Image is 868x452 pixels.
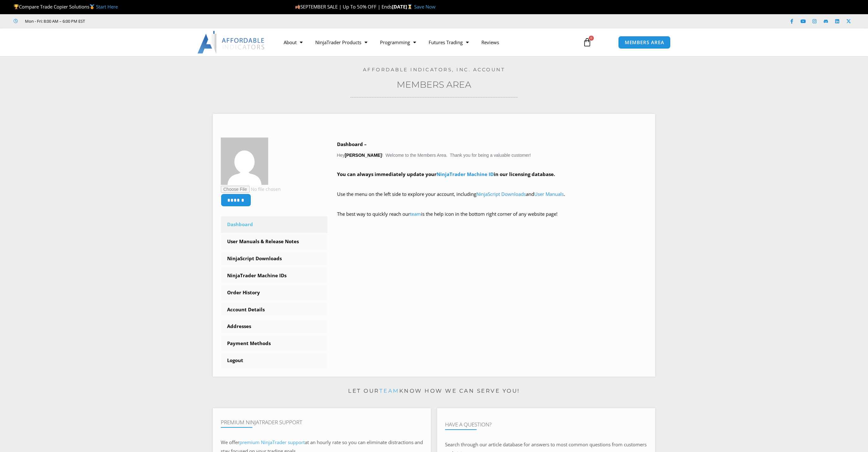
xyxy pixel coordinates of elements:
[221,439,239,445] span: We offer
[618,36,671,49] a: MEMBERS AREA
[221,302,328,318] a: Account Details
[337,171,555,177] strong: You can always immediately update your in our licensing database.
[213,386,655,396] p: Let our know how we can serve you!
[96,3,118,10] a: Start Here
[221,267,328,284] a: NinjaTrader Machine IDs
[437,171,494,177] a: NinjaTrader Machine ID
[309,35,374,50] a: NinjaTrader Products
[422,35,475,50] a: Futures Trading
[277,35,309,50] a: About
[221,285,328,301] a: Order History
[445,421,647,428] h4: Have A Question?
[475,35,505,50] a: Reviews
[573,33,601,51] a: 0
[363,67,505,73] a: Affordable Indicators, Inc. Account
[534,191,564,197] a: User Manuals
[589,36,594,41] span: 0
[397,79,471,90] a: Members Area
[90,4,94,9] img: 🥇
[14,4,19,9] img: 🏆
[337,210,648,227] p: The best way to quickly reach our is the help icon in the bottom right corner of any website page!
[407,4,412,9] img: ⌛
[239,439,305,445] a: premium NinjaTrader support
[337,140,648,227] div: Hey ! Welcome to the Members Area. Thank you for being a valuable customer!
[476,191,526,197] a: NinjaScript Downloads
[345,153,382,158] strong: [PERSON_NAME]
[414,3,436,10] a: Save Now
[410,211,421,217] a: team
[221,318,328,335] a: Addresses
[23,17,85,25] span: Mon - Fri: 8:00 AM – 6:00 PM EST
[295,4,300,9] img: 🍂
[337,190,648,208] p: Use the menu on the left side to explore your account, including and .
[94,18,189,24] iframe: Customer reviews powered by Trustpilot
[221,352,328,369] a: Logout
[625,40,664,45] span: MEMBERS AREA
[221,216,328,233] a: Dashboard
[221,233,328,250] a: User Manuals & Release Notes
[374,35,422,50] a: Programming
[221,138,268,185] img: d8ee4f6858432fa19efcea2ff92ba8010a19880e6e7c03ed19c37cde9751b6ac
[379,388,399,394] a: team
[221,419,423,426] h4: Premium NinjaTrader Support
[277,35,576,50] nav: Menu
[337,141,367,147] b: Dashboard –
[221,216,328,369] nav: Account pages
[221,250,328,267] a: NinjaScript Downloads
[14,3,118,10] span: Compare Trade Copier Solutions
[197,31,265,54] img: LogoAI | Affordable Indicators – NinjaTrader
[295,3,392,10] span: SEPTEMBER SALE | Up To 50% OFF | Ends
[392,3,414,10] strong: [DATE]
[221,335,328,352] a: Payment Methods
